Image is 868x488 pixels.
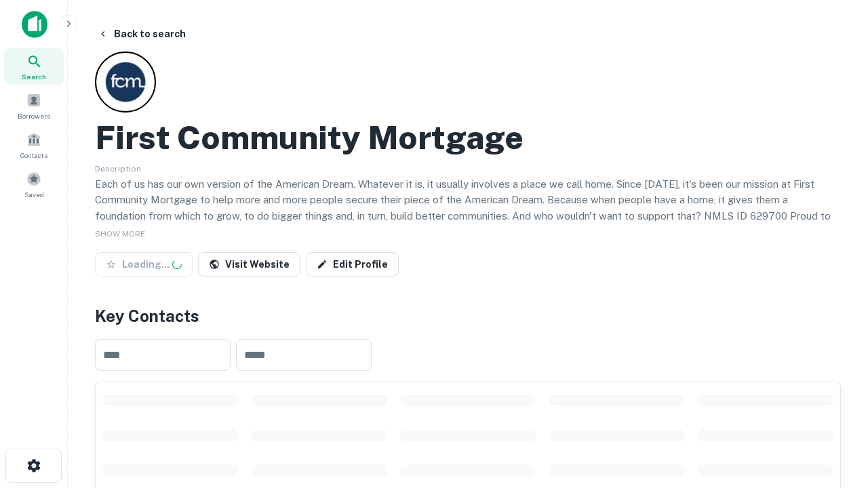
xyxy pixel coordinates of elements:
img: capitalize-icon.png [22,11,47,38]
span: Saved [24,189,44,200]
span: Borrowers [18,110,50,121]
iframe: Chat Widget [800,336,868,401]
a: Search [4,48,64,85]
a: Borrowers [4,87,64,124]
a: Contacts [4,127,64,163]
span: SHOW MORE [95,229,145,239]
span: Contacts [20,150,47,161]
button: Back to search [92,22,191,46]
a: Visit Website [198,252,300,277]
a: Saved [4,166,64,203]
span: Search [22,71,46,82]
span: Description [95,164,141,174]
h4: Key Contacts [95,304,841,328]
a: Edit Profile [306,252,399,277]
h2: First Community Mortgage [95,118,524,157]
p: Each of us has our own version of the American Dream. Whatever it is, it usually involves a place... [95,176,841,240]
